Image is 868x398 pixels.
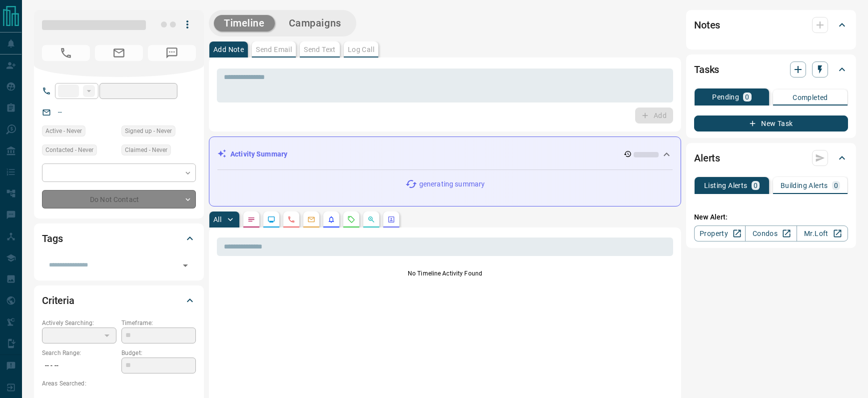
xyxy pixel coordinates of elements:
[178,258,192,272] button: Open
[42,226,196,250] div: Tags
[214,15,275,31] button: Timeline
[387,215,395,223] svg: Agent Actions
[217,145,673,163] div: Activity Summary
[694,146,848,170] div: Alerts
[58,108,62,116] a: --
[42,379,196,388] p: Areas Searched:
[307,215,315,223] svg: Emails
[45,126,82,136] span: Active - Never
[347,215,355,223] svg: Requests
[712,93,739,100] p: Pending
[694,61,719,77] h2: Tasks
[754,182,758,189] p: 0
[694,212,848,222] p: New Alert:
[247,215,255,223] svg: Notes
[42,230,62,246] h2: Tags
[42,357,116,374] p: -- - --
[279,15,351,31] button: Campaigns
[694,57,848,81] div: Tasks
[419,179,485,189] p: generating summary
[217,269,673,278] p: No Timeline Activity Found
[213,216,221,223] p: All
[42,348,116,357] p: Search Range:
[694,115,848,131] button: New Task
[694,225,746,241] a: Property
[745,225,797,241] a: Condos
[148,45,196,61] span: No Number
[42,288,196,312] div: Criteria
[694,150,720,166] h2: Alerts
[213,46,244,53] p: Add Note
[267,215,275,223] svg: Lead Browsing Activity
[42,292,74,308] h2: Criteria
[834,182,838,189] p: 0
[745,93,749,100] p: 0
[797,225,848,241] a: Mr.Loft
[125,145,167,155] span: Claimed - Never
[327,215,335,223] svg: Listing Alerts
[367,215,375,223] svg: Opportunities
[793,94,828,101] p: Completed
[704,182,748,189] p: Listing Alerts
[781,182,828,189] p: Building Alerts
[95,45,143,61] span: No Email
[694,17,720,33] h2: Notes
[694,13,848,37] div: Notes
[42,45,90,61] span: No Number
[42,190,196,208] div: Do Not Contact
[287,215,295,223] svg: Calls
[125,126,172,136] span: Signed up - Never
[230,149,287,159] p: Activity Summary
[121,348,196,357] p: Budget:
[42,318,116,327] p: Actively Searching:
[45,145,93,155] span: Contacted - Never
[121,318,196,327] p: Timeframe:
